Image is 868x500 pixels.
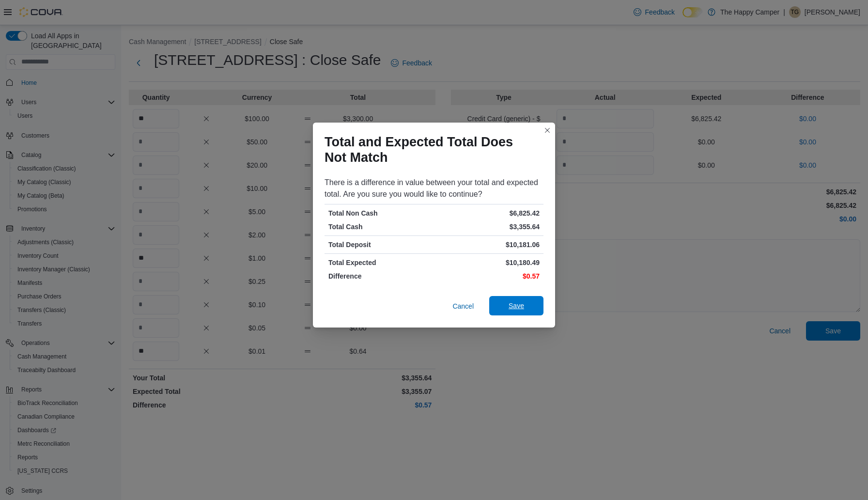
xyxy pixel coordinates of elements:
p: Total Non Cash [328,208,432,218]
p: Total Expected [328,258,432,267]
button: Save [489,296,543,315]
p: Total Deposit [328,240,432,250]
p: Difference [328,271,432,281]
p: $0.57 [436,271,540,281]
span: Cancel [452,301,474,311]
p: $3,355.64 [436,222,540,232]
button: Cancel [449,297,478,316]
div: There is a difference in value between your total and expected total. Are you sure you would like... [325,177,543,200]
h1: Total and Expected Total Does Not Match [325,134,536,165]
p: Total Cash [328,222,432,232]
p: $10,181.06 [436,240,540,250]
span: Save [509,301,524,311]
p: $6,825.42 [436,208,540,218]
button: Closes this modal window [542,125,553,136]
p: $10,180.49 [436,258,540,267]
